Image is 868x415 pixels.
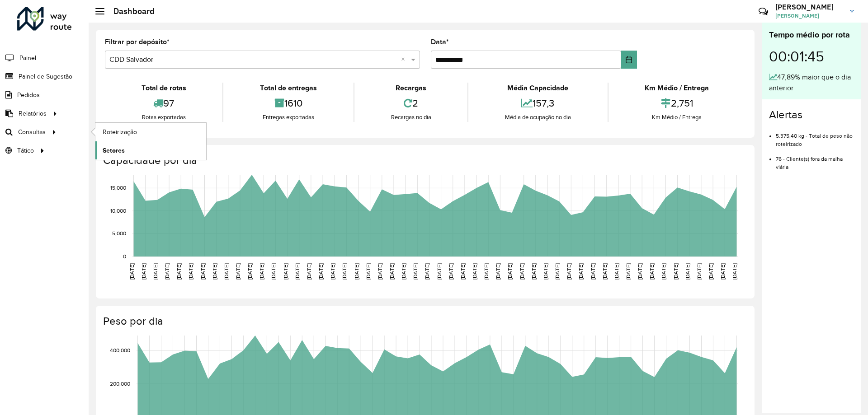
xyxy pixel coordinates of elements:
text: [DATE] [673,263,679,280]
label: Filtrar por depósito [105,37,170,47]
text: [DATE] [696,263,702,280]
text: [DATE] [164,263,170,280]
text: [DATE] [294,263,300,280]
text: [DATE] [649,263,655,280]
text: 15,000 [110,185,126,191]
text: [DATE] [235,263,241,280]
text: 0 [123,253,126,259]
text: [DATE] [637,263,643,280]
text: [DATE] [613,263,619,280]
text: [DATE] [188,263,193,280]
text: [DATE] [720,263,726,280]
span: Relatórios [19,109,47,118]
span: Consultas [18,127,46,137]
text: [DATE] [306,263,312,280]
li: 76 - Cliente(s) fora da malha viária [776,148,854,171]
text: [DATE] [341,263,347,280]
text: [DATE] [531,263,537,280]
text: [DATE] [200,263,206,280]
span: Clear all [401,54,409,65]
div: Tempo médio por rota [769,29,854,41]
span: Painel de Sugestão [19,72,72,81]
text: [DATE] [566,263,572,280]
text: [DATE] [259,263,264,280]
div: 2,751 [611,93,743,113]
text: [DATE] [602,263,608,280]
text: 400,000 [110,347,130,353]
div: 1610 [226,93,351,113]
text: [DATE] [365,263,371,280]
a: Roteirização [95,123,206,141]
div: Média de ocupação no dia [471,113,605,122]
div: Total de rotas [107,83,220,93]
label: Data [431,37,449,47]
text: [DATE] [223,263,229,280]
text: 10,000 [110,208,126,214]
text: [DATE] [590,263,596,280]
text: [DATE] [483,263,489,280]
text: [DATE] [354,263,359,280]
span: Painel [19,53,36,63]
div: 97 [107,93,220,113]
text: [DATE] [578,263,584,280]
text: [DATE] [377,263,383,280]
text: [DATE] [412,263,418,280]
span: Roteirização [103,127,137,137]
text: [DATE] [152,263,158,280]
text: [DATE] [436,263,442,280]
text: [DATE] [731,263,737,280]
h4: Capacidade por dia [103,154,745,167]
text: [DATE] [519,263,525,280]
span: Setores [103,146,125,155]
text: [DATE] [660,263,666,280]
span: Tático [17,146,34,155]
div: Km Médio / Entrega [611,113,743,122]
div: Total de entregas [226,83,351,93]
text: [DATE] [247,263,253,280]
text: [DATE] [270,263,276,280]
text: 5,000 [112,231,126,237]
a: Contato Rápido [754,2,773,21]
text: [DATE] [507,263,513,280]
h2: Dashboard [104,6,155,16]
text: [DATE] [141,263,146,280]
text: [DATE] [424,263,430,280]
div: 00:01:45 [769,41,854,72]
text: [DATE] [389,263,395,280]
div: 47,89% maior que o dia anterior [769,72,854,93]
h3: [PERSON_NAME] [775,3,843,11]
text: [DATE] [625,263,631,280]
text: [DATE] [401,263,406,280]
div: Média Capacidade [471,83,605,93]
text: [DATE] [283,263,288,280]
text: [DATE] [542,263,548,280]
div: Entregas exportadas [226,113,351,122]
text: [DATE] [460,263,466,280]
div: Recargas no dia [357,113,465,122]
div: 157,3 [471,93,605,113]
div: Rotas exportadas [107,113,220,122]
a: Setores [95,141,206,159]
text: [DATE] [129,263,135,280]
text: [DATE] [330,263,335,280]
text: [DATE] [212,263,217,280]
text: [DATE] [708,263,714,280]
h4: Peso por dia [103,315,745,328]
text: 200,000 [110,381,130,387]
text: [DATE] [448,263,454,280]
span: [PERSON_NAME] [775,12,843,20]
text: [DATE] [684,263,690,280]
li: 5.375,40 kg - Total de peso não roteirizado [776,125,854,148]
text: [DATE] [472,263,477,280]
text: [DATE] [554,263,560,280]
span: Pedidos [17,90,40,100]
h4: Alertas [769,108,854,121]
text: [DATE] [318,263,324,280]
button: Choose Date [621,51,637,69]
text: [DATE] [176,263,182,280]
div: Km Médio / Entrega [611,83,743,93]
div: 2 [357,93,465,113]
text: [DATE] [495,263,501,280]
div: Recargas [357,83,465,93]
